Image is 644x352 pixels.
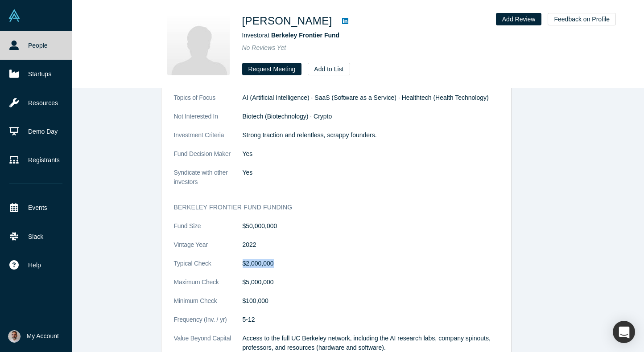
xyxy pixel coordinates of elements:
[243,259,499,268] dd: $2,000,000
[243,149,499,159] dd: Yes
[174,240,243,259] dt: Vintage Year
[28,261,41,270] span: Help
[174,93,243,112] dt: Topics of Focus
[243,221,499,231] dd: $50,000,000
[174,149,243,168] dt: Fund Decision Maker
[167,13,230,75] img: Farouk Najjar's Profile Image
[271,32,339,39] a: Berkeley Frontier Fund
[8,330,21,343] img: Gotam Bhardwaj's Account
[174,315,243,334] dt: Frequency (Inv. / yr)
[174,203,486,212] h3: Berkeley Frontier Fund funding
[243,113,332,120] span: Biotech (Biotechnology) · Crypto
[174,131,243,149] dt: Investment Criteria
[174,259,243,278] dt: Typical Check
[174,221,243,240] dt: Fund Size
[174,296,243,315] dt: Minimum Check
[243,240,499,250] dd: 2022
[243,168,499,177] dd: Yes
[243,131,499,140] p: Strong traction and relentless, scrappy founders.
[243,296,499,306] dd: $100,000
[308,63,350,75] button: Add to List
[174,168,243,187] dt: Syndicate with other investors
[243,94,489,101] span: AI (Artificial Intelligence) · SaaS (Software as a Service) · Healthtech (Health Technology)
[243,278,499,287] dd: $5,000,000
[8,330,59,343] button: My Account
[496,13,542,25] button: Add Review
[27,332,59,341] span: My Account
[242,63,302,75] button: Request Meeting
[242,13,332,29] h1: [PERSON_NAME]
[174,112,243,131] dt: Not Interested In
[548,13,616,25] button: Feedback on Profile
[243,315,499,324] dd: 5-12
[8,9,21,22] img: Alchemist Vault Logo
[242,32,340,39] span: Investor at
[174,278,243,296] dt: Maximum Check
[242,44,286,51] span: No Reviews Yet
